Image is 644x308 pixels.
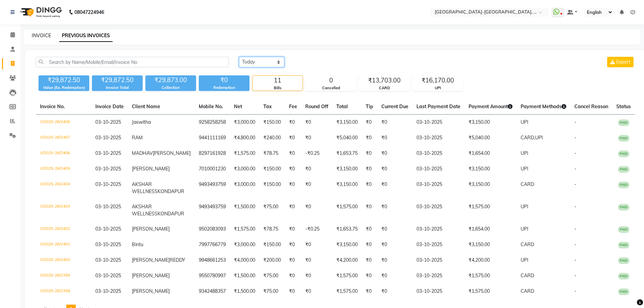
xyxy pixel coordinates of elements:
span: Payment Amount [469,103,512,110]
span: UPI [521,257,528,263]
span: Invoice Date [95,103,124,110]
td: V/2025-26/2406 [36,146,91,161]
span: 03-10-2025 [95,273,121,279]
td: ₹3,000.00 [230,237,259,253]
td: ₹0 [301,177,332,199]
td: 03-10-2025 [412,237,464,253]
td: ₹75.00 [259,284,285,299]
td: V/2025-26/2401 [36,237,91,253]
td: 9948661253 [195,253,230,268]
span: Payment Methods [521,103,566,110]
td: ₹0 [285,268,301,284]
span: 03-10-2025 [95,166,121,172]
span: - [574,150,576,156]
span: Client Name [132,103,160,110]
span: [PERSON_NAME] [132,257,170,263]
td: ₹0 [377,284,412,299]
td: ₹0 [285,237,301,253]
div: ₹13,703.00 [359,76,409,85]
span: PAID [618,166,629,173]
span: KONDAPUR [158,188,184,194]
span: PAID [618,273,629,280]
td: ₹1,654.00 [464,146,517,161]
td: ₹75.00 [259,199,285,221]
span: PAID [618,242,629,248]
span: 03-10-2025 [95,257,121,263]
div: ₹16,170.00 [413,76,463,85]
td: 7997766779 [195,237,230,253]
td: 9258258258 [195,115,230,131]
span: AKSHAR WELLNESS [132,204,158,217]
td: ₹0 [362,130,377,146]
td: ₹0 [362,177,377,199]
td: ₹0 [285,146,301,161]
span: - [574,135,576,141]
td: ₹5,040.00 [464,130,517,146]
td: ₹0 [301,199,332,221]
td: ₹0 [301,130,332,146]
td: 7010001230 [195,161,230,177]
td: 03-10-2025 [412,199,464,221]
span: UPI [521,119,528,125]
span: PAID [618,119,629,126]
span: Total [336,103,348,110]
div: Redemption [199,85,249,91]
td: ₹1,500.00 [230,268,259,284]
td: 03-10-2025 [412,253,464,268]
td: 03-10-2025 [412,284,464,299]
td: 03-10-2025 [412,130,464,146]
td: ₹150.00 [259,237,285,253]
span: AKSHAR WELLNESS [132,181,158,194]
span: 03-10-2025 [95,135,121,141]
span: 03-10-2025 [95,150,121,156]
td: ₹78.75 [259,221,285,237]
div: Collection [145,85,196,91]
img: logo [17,3,64,22]
span: 03-10-2025 [95,241,121,247]
td: -₹0.25 [301,146,332,161]
a: INVOICE [32,32,51,39]
span: - [574,288,576,294]
td: ₹5,040.00 [332,130,362,146]
td: ₹0 [285,130,301,146]
td: 9493493759 [195,177,230,199]
span: MADHAV [132,150,153,156]
td: ₹75.00 [259,268,285,284]
button: Export [607,57,634,67]
span: - [574,181,576,187]
span: [PERSON_NAME] [153,150,191,156]
td: 9493493759 [195,199,230,221]
span: Round Off [305,103,328,110]
span: [PERSON_NAME] [132,288,170,294]
div: 0 [306,76,356,85]
span: Mobile No. [199,103,223,110]
td: ₹0 [362,284,377,299]
span: [PERSON_NAME] [132,273,170,279]
td: V/2025-26/2398 [36,284,91,299]
td: ₹3,150.00 [332,177,362,199]
span: Export [616,59,630,65]
td: V/2025-26/2402 [36,221,91,237]
td: ₹0 [285,221,301,237]
div: 11 [253,76,303,85]
span: Tip [366,103,373,110]
span: 03-10-2025 [95,119,121,125]
td: ₹0 [377,130,412,146]
span: 03-10-2025 [95,226,121,232]
a: PREVIOUS INVOICES [59,30,113,42]
td: ₹150.00 [259,177,285,199]
div: ₹29,872.50 [92,75,143,85]
td: ₹0 [285,115,301,131]
span: PAID [618,135,629,142]
td: ₹3,000.00 [230,177,259,199]
span: UPI [521,166,528,172]
span: 03-10-2025 [95,204,121,210]
span: Tax [263,103,272,110]
span: - [574,257,576,263]
span: UPI [521,226,528,232]
td: 03-10-2025 [412,146,464,161]
td: 8297161928 [195,146,230,161]
td: ₹1,500.00 [230,284,259,299]
span: - [574,226,576,232]
td: ₹1,653.75 [332,221,362,237]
